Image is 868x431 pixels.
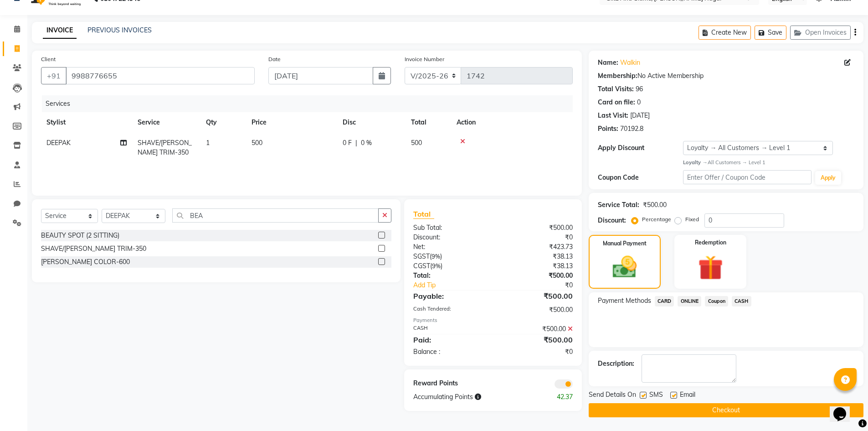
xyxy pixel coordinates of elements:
button: Checkout [589,403,863,417]
div: Name: [598,58,618,68]
div: Total Visits: [598,84,634,94]
div: Total: [406,271,493,280]
span: 1 [206,139,210,147]
span: CGST [413,262,430,270]
div: Apply Discount [598,143,683,153]
th: Stylist [41,112,132,133]
div: No Active Membership [598,71,854,81]
div: Payments [413,317,572,324]
div: 42.37 [536,392,580,402]
strong: Loyalty → [683,159,707,166]
button: Open Invoices [790,26,851,40]
div: Reward Points [406,379,493,389]
div: 70192.8 [620,124,643,134]
th: Price [246,112,337,133]
input: Search or Scan [172,208,379,223]
div: ₹0 [493,233,580,242]
div: ₹500.00 [493,305,580,315]
div: Cash Tendered: [406,305,493,315]
button: +91 [41,67,67,84]
img: _cash.svg [605,253,644,281]
label: Client [41,55,56,63]
label: Fixed [685,215,699,223]
div: 96 [636,84,643,94]
div: ₹500.00 [493,223,580,233]
span: ONLINE [678,296,701,306]
input: Enter Offer / Coupon Code [683,170,812,184]
span: 500 [411,139,422,147]
a: Add Tip [406,280,507,290]
th: Disc [337,112,406,133]
button: Create New [699,26,751,40]
label: Date [268,55,281,63]
span: Send Details On [589,390,636,401]
div: Payable: [406,291,493,301]
div: ₹38.13 [493,252,580,261]
span: Coupon [705,296,728,306]
div: ₹500.00 [493,271,580,280]
span: Payment Methods [598,296,651,306]
th: Action [451,112,573,133]
a: PREVIOUS INVOICES [87,26,152,34]
span: 0 % [361,138,372,148]
div: ₹0 [508,280,580,290]
span: 9% [431,253,440,260]
button: Save [755,26,786,40]
a: Walkin [620,58,640,68]
iframe: chat widget [830,395,859,422]
div: Points: [598,124,618,134]
div: Coupon Code [598,173,683,182]
span: SGST [413,252,430,260]
span: SMS [649,390,663,401]
div: Last Visit: [598,111,628,120]
div: ₹500.00 [493,334,580,345]
div: 0 [637,98,641,107]
th: Qty [200,112,246,133]
div: Membership: [598,71,637,81]
div: ₹500.00 [493,291,580,301]
img: _gift.svg [690,252,731,283]
div: Discount: [598,216,626,225]
div: ₹500.00 [643,200,667,210]
a: INVOICE [43,22,77,39]
span: 0 F [343,138,352,148]
span: SHAVE/[PERSON_NAME] TRIM-350 [138,139,192,156]
div: Sub Total: [406,223,493,233]
div: ₹423.73 [493,242,580,252]
button: Apply [815,171,841,185]
div: All Customers → Level 1 [683,159,854,166]
div: Description: [598,359,634,369]
div: ( ) [406,261,493,271]
div: BEAUTY SPOT (2 SITTING) [41,231,119,240]
div: Discount: [406,233,493,242]
label: Redemption [695,239,726,247]
div: Paid: [406,334,493,345]
div: ( ) [406,252,493,261]
span: | [355,138,357,148]
div: Net: [406,242,493,252]
div: [PERSON_NAME] COLOR-600 [41,257,130,267]
label: Percentage [642,215,671,223]
span: DEEPAK [46,139,71,147]
div: Service Total: [598,200,639,210]
div: Balance : [406,347,493,357]
span: 500 [252,139,262,147]
div: CASH [406,324,493,334]
label: Invoice Number [405,55,444,63]
div: SHAVE/[PERSON_NAME] TRIM-350 [41,244,146,254]
th: Service [132,112,200,133]
div: Services [42,95,580,112]
span: CASH [732,296,751,306]
div: ₹500.00 [493,324,580,334]
label: Manual Payment [603,239,647,248]
input: Search by Name/Mobile/Email/Code [66,67,255,84]
div: [DATE] [630,111,650,120]
span: 9% [432,262,441,270]
div: Accumulating Points [406,392,536,402]
th: Total [406,112,451,133]
div: Card on file: [598,98,635,107]
span: CARD [655,296,674,306]
div: ₹38.13 [493,261,580,271]
span: Total [413,209,434,219]
span: Email [680,390,695,401]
